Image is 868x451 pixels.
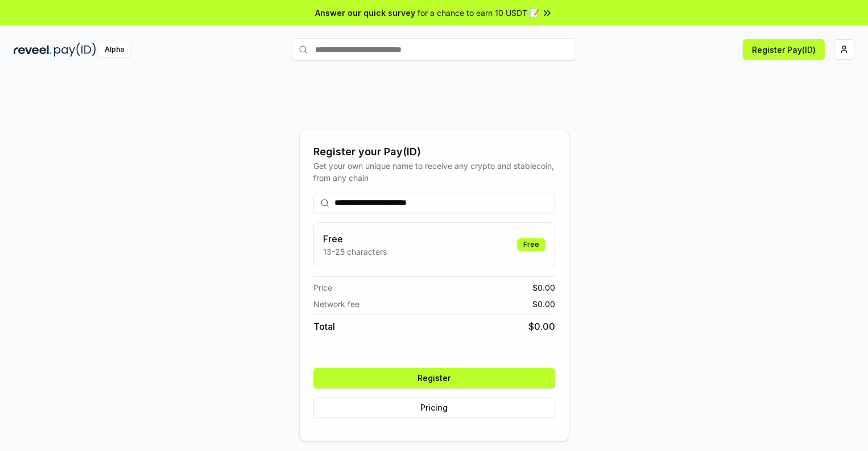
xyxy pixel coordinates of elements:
[528,320,555,333] span: $ 0.00
[418,7,539,19] span: for a chance to earn 10 USDT 📝
[315,7,415,19] span: Answer our quick survey
[313,398,555,418] button: Pricing
[54,43,96,57] img: pay_id
[743,39,825,60] button: Register Pay(ID)
[323,232,387,246] h3: Free
[98,43,130,57] div: Alpha
[313,144,555,160] div: Register your Pay(ID)
[313,282,332,293] span: Price
[532,282,555,293] span: $ 0.00
[313,298,359,310] span: Network fee
[532,298,555,310] span: $ 0.00
[313,160,555,184] div: Get your own unique name to receive any crypto and stablecoin, from any chain
[313,368,555,388] button: Register
[517,238,545,251] div: Free
[14,43,52,57] img: reveel_dark
[313,320,335,333] span: Total
[323,246,387,258] p: 13-25 characters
